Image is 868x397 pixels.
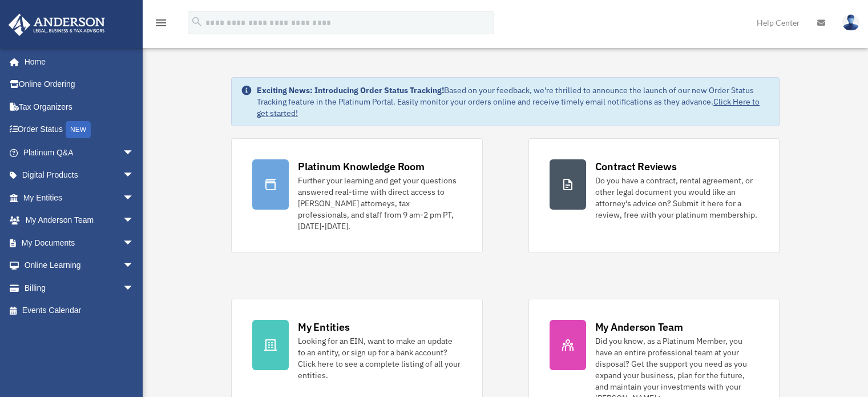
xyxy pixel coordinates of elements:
a: Billingarrow_drop_down [8,276,151,299]
a: Events Calendar [8,299,151,322]
a: Digital Productsarrow_drop_down [8,164,151,187]
div: Looking for an EIN, want to make an update to an entity, or sign up for a bank account? Click her... [298,335,461,381]
i: menu [154,16,168,30]
a: Online Ordering [8,73,151,96]
a: Order StatusNEW [8,118,151,142]
a: Home [8,50,146,73]
span: arrow_drop_down [123,141,146,165]
a: Platinum Knowledge Room Further your learning and get your questions answered real-time with dire... [231,138,482,253]
div: Contract Reviews [595,159,677,174]
a: Online Learningarrow_drop_down [8,254,151,277]
a: My Entitiesarrow_drop_down [8,186,151,209]
a: Tax Organizers [8,95,151,118]
div: My Entities [298,320,349,334]
a: menu [154,20,168,30]
a: My Anderson Teamarrow_drop_down [8,209,151,232]
div: NEW [66,121,91,138]
strong: Exciting News: Introducing Order Status Tracking! [257,85,444,95]
a: My Documentsarrow_drop_down [8,231,151,254]
img: User Pic [842,14,859,31]
div: Based on your feedback, we're thrilled to announce the launch of our new Order Status Tracking fe... [257,85,770,119]
div: Platinum Knowledge Room [298,159,425,174]
div: Further your learning and get your questions answered real-time with direct access to [PERSON_NAM... [298,175,461,232]
a: Platinum Q&Aarrow_drop_down [8,141,151,164]
a: Contract Reviews Do you have a contract, rental agreement, or other legal document you would like... [528,138,780,253]
div: My Anderson Team [595,320,683,334]
span: arrow_drop_down [123,276,146,300]
span: arrow_drop_down [123,186,146,210]
span: arrow_drop_down [123,164,146,187]
div: Do you have a contract, rental agreement, or other legal document you would like an attorney's ad... [595,175,758,220]
span: arrow_drop_down [123,231,146,255]
a: Click Here to get started! [257,97,760,118]
span: arrow_drop_down [123,254,146,278]
span: arrow_drop_down [123,209,146,232]
i: search [191,15,203,28]
img: Anderson Advisors Platinum Portal [5,14,108,36]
